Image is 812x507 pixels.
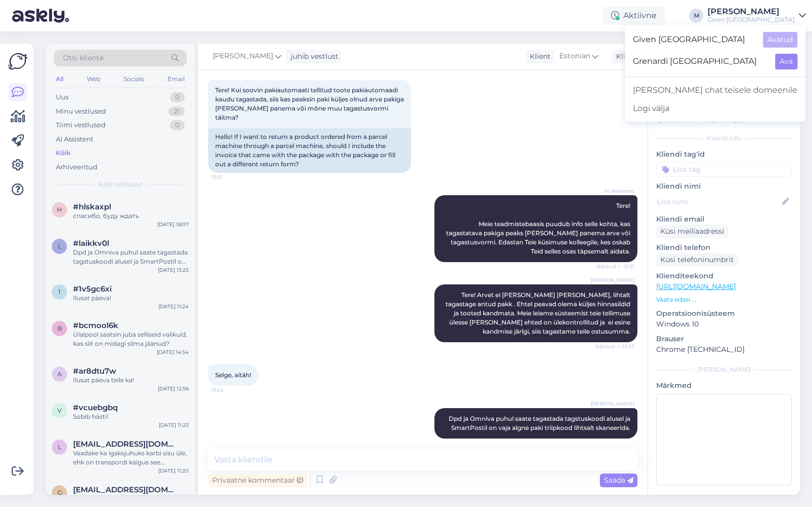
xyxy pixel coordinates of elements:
[215,371,251,379] span: Selge, aitäh!
[656,365,792,374] div: [PERSON_NAME]
[596,187,634,195] span: AI Assistent
[633,32,755,48] span: Given [GEOGRAPHIC_DATA]
[656,242,792,253] p: Kliendi telefon
[707,16,795,24] div: Given [GEOGRAPHIC_DATA]
[159,421,189,429] div: [DATE] 11:23
[656,181,792,192] p: Kliendi nimi
[170,120,185,130] div: 0
[612,51,655,62] div: Klienditugi
[559,51,590,62] span: Estonian
[58,288,60,296] span: 1
[157,221,189,228] div: [DATE] 18:07
[73,376,189,385] div: Ilusat päeva teile ka!
[596,439,634,447] span: 13:25
[707,8,806,24] a: [PERSON_NAME]Given [GEOGRAPHIC_DATA]
[158,467,189,475] div: [DATE] 11:20
[656,134,792,143] div: Kliendi info
[73,485,179,494] span: g.matjuhhinaa@gmail.com
[73,321,118,330] span: #bcmool6k
[57,489,62,496] span: g
[157,348,189,356] div: [DATE] 14:54
[73,449,189,467] div: Vaadake ka igaksjuhuks karbi sisu üle, ehk on transpordi käigus see [PERSON_NAME] sealt kukkunud,...
[775,54,797,69] button: Ava
[656,253,738,267] div: Küsi telefoninumbrit
[603,7,665,25] div: Aktiivne
[215,86,405,121] span: Tere! Kui soovin pakiautomaati tellitud toote pakiautomaadi kaudu tagastada, siis kas peaksin pak...
[73,412,189,421] div: Sobib hästi!
[656,149,792,160] p: Kliendi tag'id
[211,386,249,394] span: 13:24
[158,266,189,274] div: [DATE] 13:25
[73,284,112,294] span: #1v5gc6xi
[73,367,116,376] span: #ar8dtu7w
[56,106,106,117] div: Minu vestlused
[656,214,792,225] p: Kliendi email
[591,276,634,284] span: [PERSON_NAME]
[656,344,792,355] p: Chrome [TECHNICAL_ID]
[656,282,736,291] a: [URL][DOMAIN_NAME]
[58,443,61,451] span: l
[57,324,62,332] span: b
[656,380,792,391] p: Märkmed
[208,128,411,173] div: Hello! If I want to return a product ordered from a parcel machine through a parcel machine, shou...
[625,99,805,118] div: Logi välja
[56,134,93,144] div: AI Assistent
[656,334,792,344] p: Brauser
[8,52,27,71] img: Askly Logo
[57,370,62,378] span: a
[449,415,632,431] span: Dpd ja Omniva puhul saate tagastada tagstuskoodi alusel ja SmartPostil on vaja algne paki triipko...
[73,403,118,412] span: #vcuebgbq
[73,248,189,266] div: Dpd ja Omniva puhul saate tagastada tagstuskoodi alusel ja SmartPostil on vaja algne paki triipko...
[656,319,792,330] p: Windows 10
[707,8,795,16] div: [PERSON_NAME]
[73,239,109,248] span: #laikkv0l
[604,476,633,485] span: Saada
[56,162,97,172] div: Arhiveeritud
[165,73,187,86] div: Email
[446,291,632,335] span: Tere! Arvet ei [PERSON_NAME] [PERSON_NAME], lihtalt tagastage antud pakk . Ehtel peavad olema kül...
[54,73,65,86] div: All
[85,73,103,86] div: Web
[656,225,728,238] div: Küsi meiliaadressi
[57,407,61,414] span: v
[633,54,767,69] span: Grenardi [GEOGRAPHIC_DATA]
[287,51,339,62] div: juhib vestlust
[170,92,185,102] div: 0
[73,202,111,211] span: #hlskaxpl
[656,295,792,304] p: Vaata edasi ...
[689,9,703,23] div: M
[73,211,189,221] div: спасибо, буду ждать
[56,92,69,102] div: Uus
[158,303,189,310] div: [DATE] 11:24
[73,330,189,348] div: Ülalpool saatsin juba selliseid valikuid, kas siit on midagi silma jäänud?
[98,180,143,189] span: Kõik vestlused
[656,162,792,177] input: Lisa tag
[56,120,106,130] div: Tiimi vestlused
[58,242,61,250] span: l
[591,400,634,408] span: [PERSON_NAME]
[168,106,185,117] div: 21
[213,51,273,62] span: [PERSON_NAME]
[763,32,797,48] button: Avatud
[596,263,634,270] span: Nähtud ✓ 13:21
[208,474,307,487] div: Privaatne kommentaar
[121,73,146,86] div: Socials
[526,51,551,62] div: Klient
[57,206,62,213] span: h
[63,53,104,63] span: Otsi kliente
[73,294,189,303] div: Ilusat päeva!
[158,385,189,392] div: [DATE] 12:56
[56,148,71,158] div: Kõik
[656,271,792,281] p: Klienditeekond
[625,81,805,99] a: [PERSON_NAME] chat teisele domeenile
[656,308,792,319] p: Operatsioonisüsteem
[211,173,249,181] span: 13:21
[657,196,780,207] input: Lisa nimi
[595,343,634,350] span: Nähtud ✓ 13:23
[73,440,179,449] span: lera180692@gmail.com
